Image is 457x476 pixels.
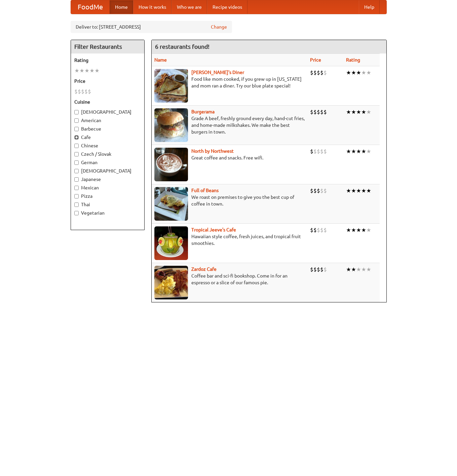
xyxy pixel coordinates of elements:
[346,69,351,76] li: ★
[84,67,89,74] li: ★
[361,226,366,234] li: ★
[74,144,79,148] input: Chinese
[207,0,247,14] a: Recipe videos
[155,43,210,50] ng-pluralize: 6 restaurants found!
[154,148,188,181] img: north.jpg
[361,266,366,273] li: ★
[351,266,356,273] li: ★
[346,226,351,234] li: ★
[154,115,305,135] p: Grade A beef, freshly ground every day, hand-cut fries, and home-made milkshakes. We make the bes...
[88,88,91,95] li: $
[74,118,79,123] input: American
[81,88,84,95] li: $
[74,194,79,198] input: Pizza
[191,148,234,154] a: North by Northwest
[366,69,371,76] li: ★
[211,24,227,30] a: Change
[191,227,236,232] b: Tropical Jeeve's Cafe
[366,226,371,234] li: ★
[310,57,321,63] a: Price
[313,69,317,76] li: $
[154,76,305,89] p: Food like mom cooked, if you grew up in [US_STATE] and mom ran a diner. Try our blue plate special!
[94,67,100,74] li: ★
[313,108,317,116] li: $
[74,67,79,74] li: ★
[366,266,371,273] li: ★
[310,148,313,155] li: $
[71,40,144,53] h4: Filter Restaurants
[351,108,356,116] li: ★
[154,108,188,142] img: burgerama.jpg
[346,187,351,194] li: ★
[356,226,361,234] li: ★
[172,0,207,14] a: Who we are
[154,266,188,299] img: zardoz.jpg
[74,78,141,84] h5: Price
[346,57,360,63] a: Rating
[320,108,323,116] li: $
[313,266,317,273] li: $
[154,233,305,247] p: Hawaiian style coffee, fresh juices, and tropical fruit smoothies.
[74,160,79,165] input: German
[323,108,327,116] li: $
[317,266,320,273] li: $
[74,109,141,115] label: [DEMOGRAPHIC_DATA]
[74,201,141,208] label: Thai
[323,266,327,273] li: $
[191,266,217,272] a: Zardoz Cafe
[74,125,141,132] label: Barbecue
[313,148,317,155] li: $
[366,108,371,116] li: ★
[351,69,356,76] li: ★
[74,88,78,95] li: $
[74,151,141,157] label: Czech / Slovak
[320,148,323,155] li: $
[323,69,327,76] li: $
[346,266,351,273] li: ★
[310,226,313,234] li: $
[191,188,219,193] b: Full of Beans
[74,176,141,183] label: Japanese
[191,70,244,75] a: [PERSON_NAME]'s Diner
[323,148,327,155] li: $
[366,187,371,194] li: ★
[361,69,366,76] li: ★
[74,159,141,166] label: German
[310,187,313,194] li: $
[74,152,79,156] input: Czech / Slovak
[191,109,215,114] a: Burgerama
[74,210,141,216] label: Vegetarian
[346,148,351,155] li: ★
[320,266,323,273] li: $
[361,108,366,116] li: ★
[346,108,351,116] li: ★
[84,88,88,95] li: $
[74,203,79,207] input: Thai
[313,226,317,234] li: $
[313,187,317,194] li: $
[89,67,94,74] li: ★
[361,148,366,155] li: ★
[74,57,141,64] h5: Rating
[320,69,323,76] li: $
[154,57,167,63] a: Name
[351,187,356,194] li: ★
[74,211,79,215] input: Vegetarian
[317,187,320,194] li: $
[74,186,79,190] input: Mexican
[74,168,141,174] label: [DEMOGRAPHIC_DATA]
[110,0,133,14] a: Home
[317,148,320,155] li: $
[74,193,141,199] label: Pizza
[317,226,320,234] li: $
[154,69,188,103] img: sallys.jpg
[361,187,366,194] li: ★
[74,135,79,140] input: Cafe
[74,117,141,124] label: American
[74,127,79,131] input: Barbecue
[351,148,356,155] li: ★
[356,148,361,155] li: ★
[351,226,356,234] li: ★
